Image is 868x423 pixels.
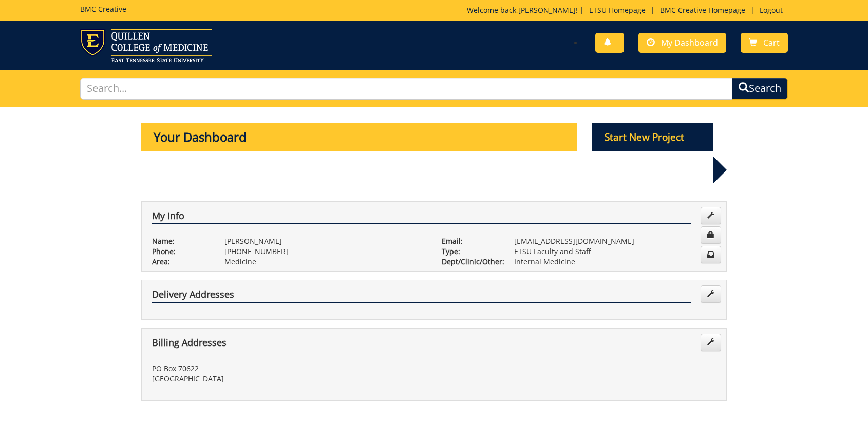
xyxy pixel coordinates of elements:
p: Name: [152,236,209,246]
p: Welcome back, ! | | | [467,5,788,15]
h5: BMC Creative [80,5,126,13]
p: Type: [442,246,499,257]
p: Start New Project [592,123,713,151]
span: Cart [763,37,780,48]
a: ETSU Homepage [584,5,651,15]
a: Start New Project [592,133,713,143]
img: ETSU logo [80,29,212,62]
p: [GEOGRAPHIC_DATA] [152,374,426,384]
a: My Dashboard [638,33,726,53]
p: Email: [442,236,499,246]
a: Cart [741,33,788,53]
a: [PERSON_NAME] [518,5,576,15]
button: Search [732,78,788,100]
p: Your Dashboard [141,123,577,151]
span: My Dashboard [661,37,718,48]
p: Internal Medicine [514,257,716,267]
input: Search... [80,78,732,100]
p: Dept/Clinic/Other: [442,257,499,267]
a: Edit Info [701,207,721,224]
h4: Delivery Addresses [152,290,691,303]
p: PO Box 70622 [152,363,426,374]
h4: My Info [152,211,691,224]
p: [EMAIL_ADDRESS][DOMAIN_NAME] [514,236,716,246]
p: Phone: [152,246,209,257]
p: [PHONE_NUMBER] [224,246,426,257]
a: Logout [754,5,788,15]
p: Area: [152,257,209,267]
a: Edit Addresses [701,334,721,351]
a: BMC Creative Homepage [655,5,750,15]
a: Change Password [701,226,721,244]
a: Edit Addresses [701,285,721,303]
a: Change Communication Preferences [701,246,721,263]
p: [PERSON_NAME] [224,236,426,246]
h4: Billing Addresses [152,338,691,351]
p: Medicine [224,257,426,267]
p: ETSU Faculty and Staff [514,246,716,257]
